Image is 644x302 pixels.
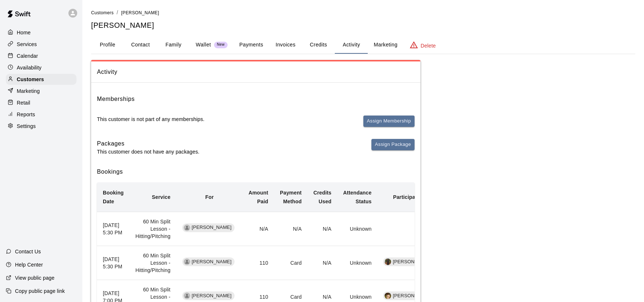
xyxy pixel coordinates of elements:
[189,224,235,231] span: [PERSON_NAME]
[6,74,76,85] a: Customers
[130,212,176,246] td: 60 Min Split Lesson - Hitting/Pitching
[393,194,438,200] b: Participating Staff
[371,139,415,150] button: Assign Package
[124,36,157,54] button: Contact
[307,246,337,280] td: N/A
[97,167,415,177] h6: Bookings
[130,246,176,280] td: 60 Min Split Lesson - Hitting/Pitching
[205,194,214,200] b: For
[390,258,435,265] span: [PERSON_NAME]
[274,212,307,246] td: N/A
[302,36,335,54] button: Credits
[6,121,76,132] a: Settings
[390,292,435,299] span: [PERSON_NAME]
[233,36,269,54] button: Payments
[307,212,337,246] td: N/A
[184,258,190,265] div: Robert Rohal
[368,36,403,54] button: Marketing
[152,194,171,200] b: Service
[385,258,391,265] img: Mike Thatcher
[6,86,76,97] a: Marketing
[383,291,435,300] div: Yareb Martinez[PERSON_NAME]
[103,190,124,204] b: Booking Date
[280,190,302,204] b: Payment Method
[6,97,76,108] a: Retail
[17,122,36,130] p: Settings
[337,246,378,280] td: Unknown
[269,36,302,54] button: Invoices
[274,246,307,280] td: Card
[189,292,235,299] span: [PERSON_NAME]
[17,87,40,95] p: Marketing
[6,50,76,61] a: Calendar
[97,246,130,280] th: [DATE] 5:30 PM
[6,62,76,73] a: Availability
[97,148,199,155] p: This customer does not have any packages.
[91,36,635,54] div: basic tabs example
[97,67,415,77] span: Activity
[15,287,65,295] p: Copy public page link
[91,10,114,15] a: Customers
[313,190,331,204] b: Credits Used
[421,42,436,49] p: Delete
[6,39,76,50] a: Services
[117,9,118,16] li: /
[335,36,368,54] button: Activity
[196,41,211,49] p: Wallet
[383,225,438,233] p: None
[15,274,55,282] p: View public page
[383,257,435,266] div: Mike Thatcher[PERSON_NAME]
[243,212,274,246] td: N/A
[17,52,38,60] p: Calendar
[363,116,415,127] button: Assign Membership
[17,64,42,71] p: Availability
[97,94,135,104] h6: Memberships
[385,292,391,299] img: Yareb Martinez
[17,29,31,36] p: Home
[97,139,199,148] h6: Packages
[17,76,44,83] p: Customers
[214,42,228,47] span: New
[243,246,274,280] td: 110
[97,116,205,123] p: This customer is not part of any memberships.
[15,261,43,268] p: Help Center
[91,36,124,54] button: Profile
[6,27,76,38] a: Home
[97,212,130,246] th: [DATE] 5:30 PM
[121,10,159,15] span: [PERSON_NAME]
[6,109,76,120] a: Reports
[248,190,268,204] b: Amount Paid
[15,248,41,255] p: Contact Us
[337,212,378,246] td: Unknown
[17,99,30,106] p: Retail
[17,111,35,118] p: Reports
[184,224,190,231] div: Robert Rohal
[157,36,190,54] button: Family
[91,20,635,30] h5: [PERSON_NAME]
[189,258,235,265] span: [PERSON_NAME]
[91,9,635,17] nav: breadcrumb
[91,10,114,15] span: Customers
[343,190,372,204] b: Attendance Status
[17,41,37,48] p: Services
[184,292,190,299] div: Robert Rohal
